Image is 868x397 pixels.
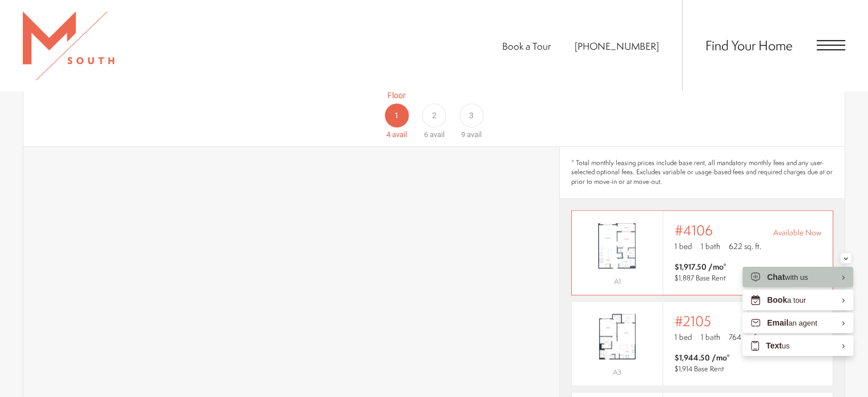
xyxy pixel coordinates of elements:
[571,158,833,187] span: * Total monthly leasing prices include base rent, all mandatory monthly fees and any user-selecte...
[729,240,761,252] span: 622 sq. ft.
[415,90,453,141] a: Floor 2
[675,240,692,252] span: 1 bed
[461,130,465,139] span: 9
[571,210,833,295] a: View #4106
[613,276,620,286] span: A1
[675,364,724,374] span: $1,914 Base Rent
[453,90,490,141] a: Floor 3
[431,110,436,122] span: 2
[575,39,659,53] a: Call Us at 813-570-8014
[675,313,711,329] span: #2105
[675,261,726,272] span: $1,917.50 /mo*
[701,331,720,343] span: 1 bath
[613,367,621,377] span: A3
[773,227,821,238] span: Available Now
[23,11,114,80] img: MSouth
[675,331,692,343] span: 1 bed
[429,130,444,139] span: avail
[675,352,730,363] span: $1,944.50 /mo*
[675,222,713,238] span: #4106
[705,36,793,54] a: Find Your Home
[469,110,474,122] span: 3
[572,308,663,365] img: #2105 - 1 bedroom floor plan layout with 1 bathroom and 764 square feet
[817,40,845,50] button: Open Menu
[729,331,760,343] span: 764 sq. ft.
[575,39,659,53] span: [PHONE_NUMBER]
[571,301,833,386] a: View #2105
[675,273,726,283] span: $1,887 Base Rent
[572,217,663,274] img: #4106 - 1 bedroom floor plan layout with 1 bathroom and 622 square feet
[423,130,427,139] span: 6
[502,39,551,53] a: Book a Tour
[467,130,482,139] span: avail
[701,240,720,252] span: 1 bath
